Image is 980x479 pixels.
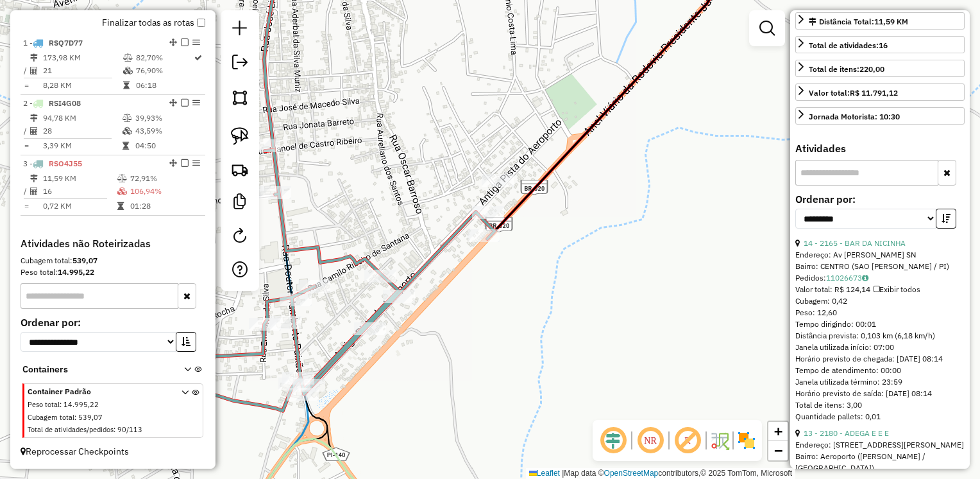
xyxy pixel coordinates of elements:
[874,284,920,294] span: Exibir todos
[42,125,122,137] td: 28
[231,127,249,145] img: Selecionar atividades - laço
[42,51,122,64] td: 173,98 KM
[30,114,38,122] i: Distância Total
[809,16,908,28] div: Distância Total:
[529,469,560,478] a: Leaflet
[30,54,38,62] i: Distância Total
[768,441,788,460] a: Zoom out
[526,468,795,479] div: Map data © contributors,© 2025 TomTom, Microsoft
[49,98,81,108] span: RSI4G08
[117,202,124,210] i: Tempo total em rota
[562,469,564,478] span: |
[231,161,249,179] img: Criar rota
[130,185,200,198] td: 106,94%
[42,139,122,152] td: 3,39 KM
[804,428,889,438] a: 13 - 2180 - ADEGA E E E
[169,39,177,46] em: Alterar sequência das rotas
[49,38,83,48] span: RSQ7D77
[23,98,81,108] span: 2 -
[181,39,189,46] em: Finalizar rota
[21,255,205,266] div: Cubagem total:
[795,83,965,101] a: Valor total:R$ 11.791,12
[72,256,97,265] strong: 539,07
[28,386,166,397] span: Container Padrão
[23,125,30,137] td: /
[809,111,900,123] div: Jornada Motorista: 10:30
[804,238,906,248] a: 14 - 2165 - BAR DA NICINHA
[736,430,757,451] img: Exibir/Ocultar setores
[78,413,103,422] span: 539,07
[23,159,82,168] span: 3 -
[795,284,965,295] div: Valor total: R$ 124,14
[23,79,30,92] td: =
[795,295,965,307] div: Cubagem: 0,42
[42,64,122,77] td: 21
[23,200,30,213] td: =
[130,172,200,185] td: 72,91%
[58,267,94,277] strong: 14.995,22
[30,127,38,135] i: Total de Atividades
[226,155,254,184] a: Criar rota
[635,425,666,456] span: Ocultar NR
[809,40,888,50] span: Total de atividades:
[21,266,205,278] div: Peso total:
[74,413,76,422] span: :
[28,425,114,434] span: Total de atividades/pedidos
[795,12,965,30] a: Distância Total:11,59 KM
[123,54,133,62] i: % de utilização do peso
[795,60,965,77] a: Total de itens:220,00
[130,200,200,213] td: 01:28
[809,87,898,99] div: Valor total:
[23,139,30,152] td: =
[795,388,965,399] div: Horário previsto de saída: [DATE] 08:14
[795,376,965,388] div: Janela utilizada término: 23:59
[826,273,868,283] a: 11026673
[135,64,193,77] td: 76,90%
[192,159,200,167] em: Opções
[60,400,62,409] span: :
[176,332,196,352] button: Ordem crescente
[23,64,30,77] td: /
[795,107,965,125] a: Jornada Motorista: 10:30
[795,330,965,342] div: Distância prevista: 0,103 km (6,18 km/h)
[114,425,115,434] span: :
[795,411,965,422] div: Quantidade pallets: 0,01
[795,439,965,451] div: Endereço: [STREET_ADDRESS][PERSON_NAME]
[42,200,117,213] td: 0,72 KM
[181,159,189,167] em: Finalizar rota
[135,51,193,64] td: 82,70%
[795,318,965,330] div: Tempo dirigindo: 00:01
[21,446,129,457] span: Reprocessar Checkpoints
[795,238,965,422] div: Tempo de atendimento: 00:00
[102,16,205,30] label: Finalizar todas as rotas
[21,238,205,250] h4: Atividades não Roteirizadas
[862,274,868,282] i: Observações
[859,64,884,74] strong: 220,00
[192,39,200,46] em: Opções
[23,38,83,48] span: 1 -
[194,54,202,62] i: Rota otimizada
[135,125,199,137] td: 43,59%
[197,19,205,27] input: Finalizar todas as rotas
[768,422,788,441] a: Zoom in
[604,469,659,478] a: OpenStreetMap
[850,88,898,98] strong: R$ 11.791,12
[135,139,199,152] td: 04:50
[795,451,965,474] div: Bairro: Aeroporto ([PERSON_NAME] / [GEOGRAPHIC_DATA])
[598,425,629,456] span: Ocultar deslocamento
[30,187,38,195] i: Total de Atividades
[169,99,177,107] em: Alterar sequência das rotas
[30,175,38,182] i: Distância Total
[795,143,965,155] h4: Atividades
[123,67,133,74] i: % de utilização da cubagem
[672,425,703,456] span: Exibir rótulo
[122,142,129,150] i: Tempo total em rota
[22,363,167,376] span: Containers
[117,425,142,434] span: 90/113
[482,174,514,187] div: Atividade não roteirizada - ESPACO COSTA JUNIOR
[28,413,74,422] span: Cubagem total
[936,209,956,229] button: Ordem decrescente
[28,400,60,409] span: Peso total
[122,114,132,122] i: % de utilização do peso
[231,89,249,107] img: Selecionar atividades - polígono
